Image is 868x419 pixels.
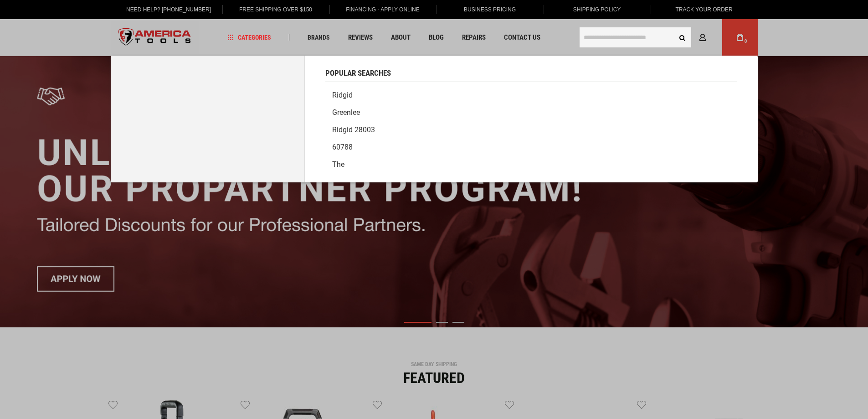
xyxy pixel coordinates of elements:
[325,121,737,139] a: Ridgid 28003
[325,139,737,156] a: 60788
[674,29,691,46] button: Search
[227,34,271,41] span: Categories
[303,31,334,44] a: Brands
[325,156,737,173] a: The
[325,69,391,77] span: Popular Searches
[308,34,330,41] span: Brands
[223,31,275,44] a: Categories
[325,87,737,104] a: Ridgid
[325,104,737,121] a: Greenlee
